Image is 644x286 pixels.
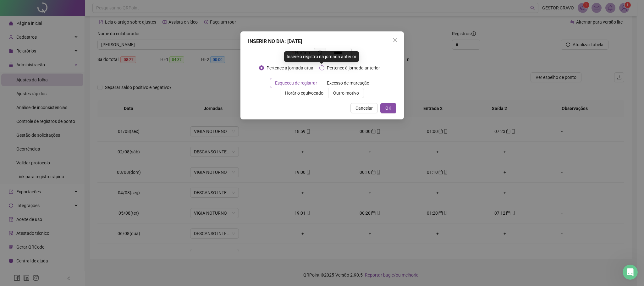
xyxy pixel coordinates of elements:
span: close [393,38,398,43]
label: Horário [292,48,314,58]
span: clock-circle [318,51,322,55]
span: Esqueceu de registrar [275,80,317,85]
span: Excesso de marcação [327,80,369,85]
span: OK [385,105,391,112]
button: Cancelar [350,103,378,113]
div: Insere o registro na jornada anterior [284,51,359,62]
iframe: Intercom live chat [623,265,638,280]
span: Cancelar [355,105,373,112]
span: Outro motivo [333,91,359,96]
span: Horário equivocado [285,91,323,96]
div: INSERIR NO DIA : [DATE] [248,38,396,45]
button: OK [380,103,396,113]
span: Pertence à jornada anterior [324,64,383,71]
button: Close [390,35,400,45]
span: Pertence à jornada atual [264,64,317,71]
